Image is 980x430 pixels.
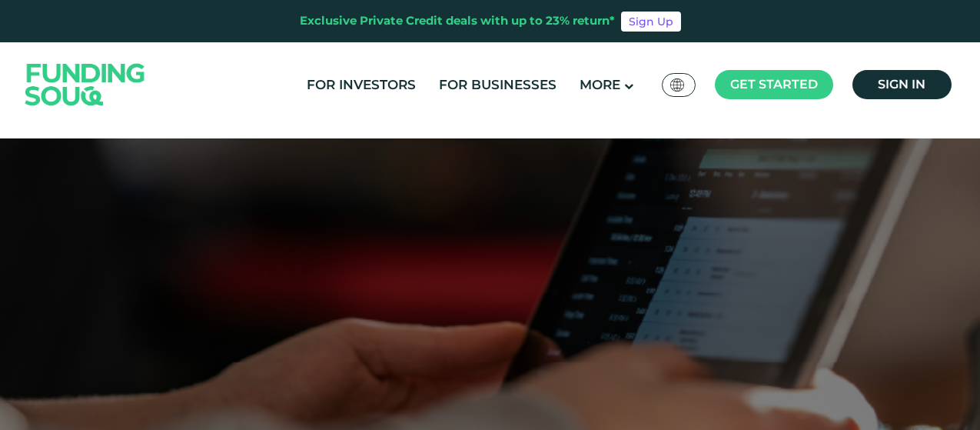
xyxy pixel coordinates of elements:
div: Exclusive Private Credit deals with up to 23% return* [300,12,615,30]
img: Logo [10,45,161,123]
span: Get started [730,77,818,92]
span: More [580,77,620,92]
span: Sign in [878,77,925,92]
a: For Investors [303,72,420,98]
img: SA Flag [670,78,684,92]
a: Sign Up [621,12,681,32]
a: Sign in [852,70,952,99]
a: For Businesses [435,72,560,98]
